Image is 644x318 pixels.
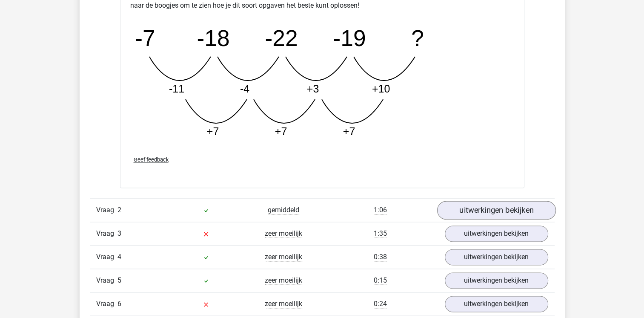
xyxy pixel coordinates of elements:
[265,253,302,261] span: zeer moeilijk
[445,249,548,265] a: uitwerkingen bekijken
[265,26,298,51] tspan: -22
[134,156,169,163] span: Geef feedback
[117,276,121,284] span: 5
[240,83,249,95] tspan: -4
[206,125,219,137] tspan: +7
[265,229,302,238] span: zeer moeilijk
[333,26,366,51] tspan: -19
[268,206,299,214] span: gemiddeld
[306,83,319,95] tspan: +3
[117,253,121,261] span: 4
[343,125,355,137] tspan: +7
[169,83,184,95] tspan: -11
[372,83,389,95] tspan: +10
[197,26,229,51] tspan: -18
[96,228,117,239] span: Vraag
[265,276,302,285] span: zeer moeilijk
[437,201,555,220] a: uitwerkingen bekijken
[374,229,387,238] span: 1:35
[135,26,155,51] tspan: -7
[117,300,121,308] span: 6
[96,275,117,286] span: Vraag
[96,299,117,309] span: Vraag
[445,225,548,242] a: uitwerkingen bekijken
[117,229,121,237] span: 3
[411,26,424,51] tspan: ?
[96,205,117,215] span: Vraag
[374,206,387,214] span: 1:06
[275,125,287,137] tspan: +7
[265,300,302,308] span: zeer moeilijk
[445,272,548,289] a: uitwerkingen bekijken
[374,276,387,285] span: 0:15
[445,296,548,312] a: uitwerkingen bekijken
[96,252,117,262] span: Vraag
[374,253,387,261] span: 0:38
[374,300,387,308] span: 0:24
[117,206,121,214] span: 2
